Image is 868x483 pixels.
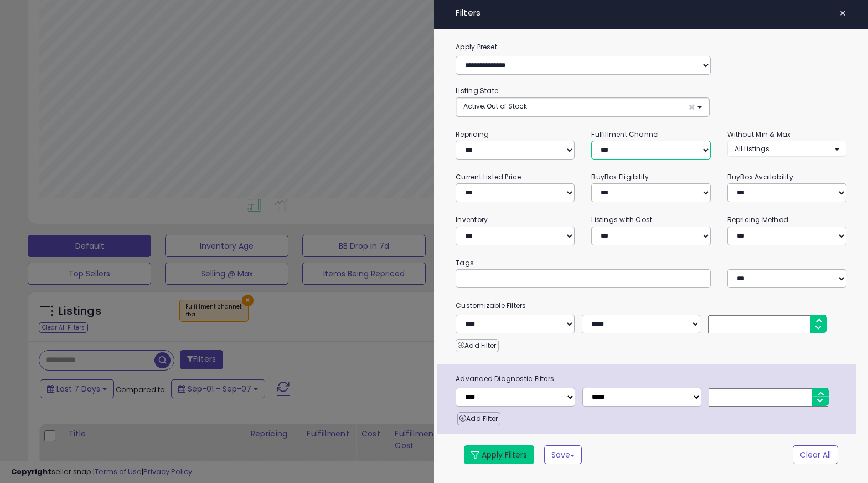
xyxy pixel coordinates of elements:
small: Customizable Filters [447,300,855,312]
span: × [688,101,695,113]
button: × [835,6,851,21]
h4: Filters [456,8,846,18]
span: Active, Out of Stock [463,101,527,111]
span: All Listings [735,144,769,153]
small: Inventory [456,215,488,224]
label: Apply Preset: [447,41,855,53]
small: Fulfillment Channel [591,130,659,139]
button: Save [544,445,582,464]
button: Add Filter [457,412,500,425]
small: Without Min & Max [727,130,791,139]
small: Listings with Cost [591,215,652,224]
span: × [839,6,846,21]
small: BuyBox Eligibility [591,172,649,182]
small: Tags [447,257,855,269]
button: Apply Filters [464,445,534,464]
span: Advanced Diagnostic Filters [447,373,856,385]
button: Active, Out of Stock × [456,98,709,116]
button: All Listings [727,141,846,157]
small: Repricing [456,130,489,139]
small: BuyBox Availability [727,172,793,182]
button: Add Filter [456,339,498,352]
small: Listing State [456,86,498,95]
small: Current Listed Price [456,172,521,182]
button: Clear All [793,445,838,464]
small: Repricing Method [727,215,789,224]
